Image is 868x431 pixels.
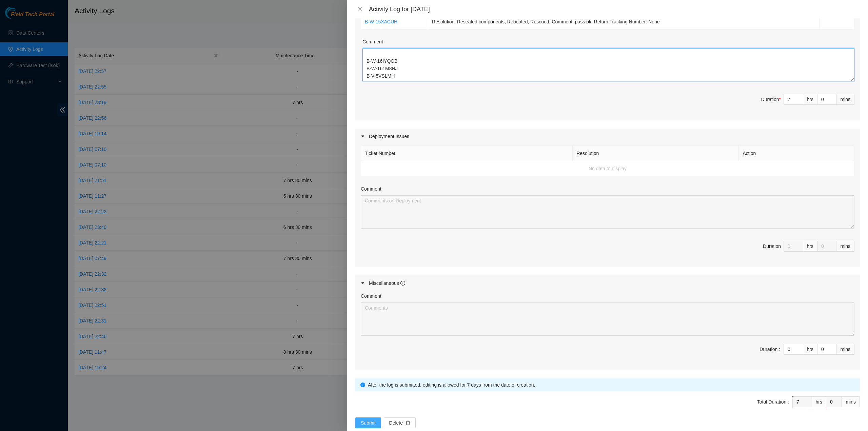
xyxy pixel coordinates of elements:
[360,383,365,387] span: info-circle
[428,14,820,30] td: Resolution: Reseated components, Rebooted, Rescued, Comment: pass ok, Return Tracking Number: None
[361,195,854,229] textarea: Comment
[362,38,383,45] label: Comment
[406,420,410,426] span: delete
[573,146,739,161] th: Resolution
[361,146,573,161] th: Ticket Number
[362,48,854,81] textarea: Comment
[842,396,860,407] div: mins
[357,6,363,12] span: close
[361,134,365,138] span: caret-right
[355,417,381,428] button: Submit
[803,344,817,355] div: hrs
[761,96,781,103] div: Duration
[368,381,855,389] div: After the log is submitted, editing is allowed for 7 days from the date of creation.
[803,241,817,252] div: hrs
[361,161,854,176] td: No data to display
[803,94,817,105] div: hrs
[384,417,416,428] button: Deletedelete
[836,344,854,355] div: mins
[836,94,854,105] div: mins
[361,292,381,300] label: Comment
[355,129,860,144] div: Deployment Issues
[400,281,405,286] span: info-circle
[763,242,781,250] div: Duration
[757,398,789,406] div: Total Duration :
[739,146,854,161] th: Action
[361,419,376,427] span: Submit
[361,281,365,285] span: caret-right
[355,275,860,291] div: Miscellaneous info-circle
[759,346,780,353] div: Duration :
[369,279,405,287] div: Miscellaneous
[365,19,397,24] a: B-W-15XACUH
[361,302,854,336] textarea: Comment
[389,419,403,427] span: Delete
[369,5,860,13] div: Activity Log for [DATE]
[812,396,826,407] div: hrs
[836,241,854,252] div: mins
[355,6,365,13] button: Close
[361,185,381,193] label: Comment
